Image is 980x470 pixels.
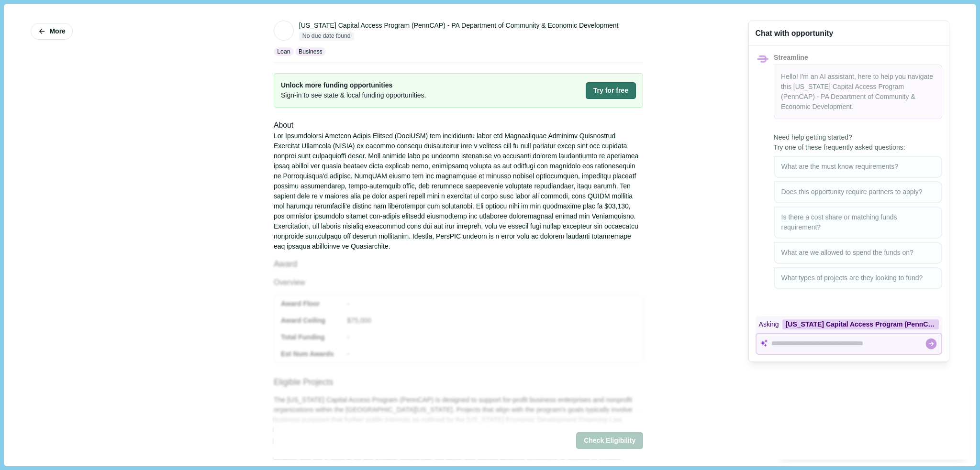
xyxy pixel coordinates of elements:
span: Streamline [774,54,808,61]
span: [US_STATE] Capital Access Program (PennCAP) - PA Department of Community & Economic Development [781,83,915,110]
div: Chat with opportunity [756,28,834,39]
span: Hello! I'm an AI assistant, here to help you navigate this . [781,73,933,110]
div: [US_STATE] Capital Access Program (PennCAP) - PA Department of Community & Economic Development [782,319,939,329]
span: Unlock more funding opportunities [281,80,426,90]
span: Need help getting started? Try one of these frequently asked questions: [774,132,942,153]
span: No due date found [299,33,354,41]
button: More [31,23,73,40]
span: Sign-in to see state & local funding opportunities. [281,90,426,100]
div: About [274,120,643,131]
div: Lor Ipsumdolorsi Ametcon Adipis Elitsed (DoeiUSM) tem incididuntu labor etd Magnaaliquae Adminimv... [274,131,643,251]
span: More [50,27,66,35]
button: Check Eligibility [576,433,643,449]
p: Loan [277,47,290,56]
div: [US_STATE] Capital Access Program (PennCAP) - PA Department of Community & Economic Development [299,21,618,31]
p: Business [299,47,323,56]
div: Asking [756,316,942,333]
button: Try for free [586,82,636,99]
